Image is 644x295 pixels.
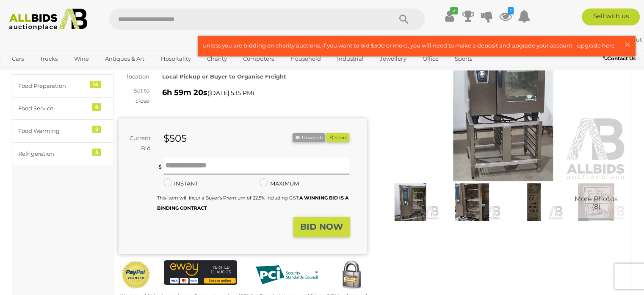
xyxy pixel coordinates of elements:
[112,86,156,106] div: Set to close
[293,217,350,237] button: BID NOW
[202,52,232,66] a: Charity
[13,75,114,97] a: Food Preparation 14
[326,133,349,142] button: Share
[238,52,279,66] a: Computers
[92,103,101,111] div: 4
[162,73,286,80] strong: Local Pickup or Buyer to Organise Freight
[163,179,198,188] label: INSTANT
[449,52,478,66] a: Sports
[209,89,252,97] span: [DATE] 5:15 PM
[100,52,150,66] a: Antiques & Art
[250,260,323,289] img: PCI DSS compliant
[163,132,187,144] strong: $505
[6,52,29,66] a: Cars
[567,183,625,221] a: More Photos(8)
[157,195,348,211] b: A WINNING BID IS A BINDING CONTRACT
[383,8,425,30] button: Search
[69,52,94,66] a: Wine
[92,126,101,133] div: 2
[508,7,514,14] i: 1
[450,7,458,14] i: ✔
[6,66,77,80] a: [GEOGRAPHIC_DATA]
[603,54,638,63] a: Contact Us
[90,81,101,88] div: 14
[443,183,501,221] img: Rational SCC WE 101 Combi Oven with 10 Slot Cooling Rack Stand
[505,183,563,221] img: Rational SCC WE 101 Combi Oven with 10 Slot Cooling Rack Stand
[34,52,63,66] a: Trucks
[260,179,299,188] label: MAXIMUM
[112,62,156,82] div: Item location
[164,260,238,285] img: eWAY Payment Gateway
[285,52,326,66] a: Household
[18,149,88,159] div: Refrigeration
[13,143,114,165] a: Refrigeration 5
[417,52,444,66] a: Office
[603,55,636,62] b: Contact Us
[336,260,367,291] img: Secured by Rapid SSL
[155,52,196,66] a: Hospitality
[92,149,101,156] div: 5
[300,222,343,232] strong: BID NOW
[293,133,325,142] li: Unwatch this item
[119,133,157,153] div: Current Bid
[18,126,88,136] div: Food Warming
[575,195,618,210] span: More Photos (8)
[121,260,151,290] img: Official PayPal Seal
[374,52,412,66] a: Jewellery
[332,52,369,66] a: Industrial
[207,90,254,96] span: ( )
[157,195,348,211] small: This Item will incur a Buyer's Premium of 22.5% including GST.
[13,120,114,142] a: Food Warming 2
[5,8,92,31] img: Allbids.com.au
[567,183,625,221] img: Rational SCC WE 101 Combi Oven with 10 Slot Cooling Rack Stand
[293,133,325,142] button: Unwatch
[499,8,511,24] a: 1
[162,88,207,97] strong: 6h 59m 20s
[381,183,439,221] img: Rational SCC WE 101 Combi Oven with 10 Slot Cooling Rack Stand
[443,8,456,24] a: ✔
[18,81,88,91] div: Food Preparation
[624,36,631,53] span: ×
[13,97,114,120] a: Food Service 4
[582,8,640,25] a: Sell with us
[18,104,88,113] div: Food Service
[379,21,627,181] img: Rational SCC WE 101 Combi Oven with 10 Slot Cooling Rack Stand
